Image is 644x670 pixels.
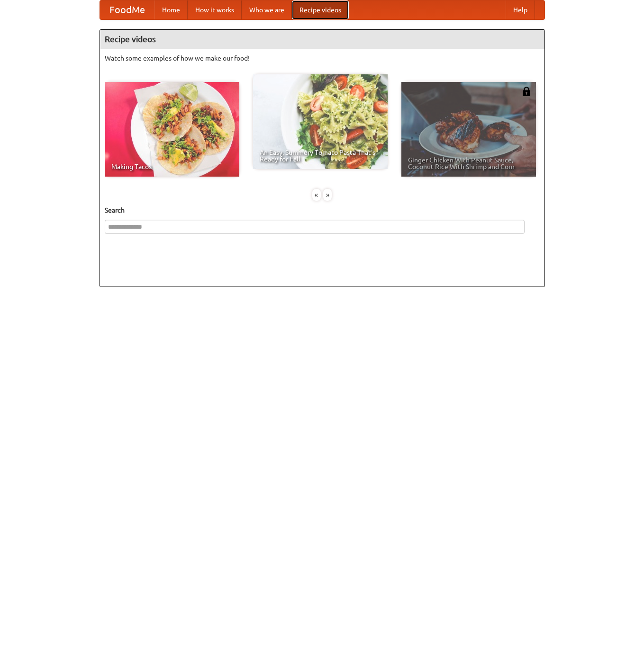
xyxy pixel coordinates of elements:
a: Recipe videos [292,0,349,19]
p: Watch some examples of how we make our food! [105,54,540,63]
span: Making Tacos [111,163,233,170]
a: Home [154,0,188,19]
a: How it works [188,0,242,19]
div: « [312,189,321,201]
a: An Easy, Summery Tomato Pasta That's Ready for Fall [253,74,388,169]
a: Making Tacos [105,82,239,177]
a: Help [506,0,535,19]
img: 483408.png [522,87,531,96]
a: Who we are [242,0,292,19]
h5: Search [105,205,540,215]
h4: Recipe videos [100,30,544,49]
span: An Easy, Summery Tomato Pasta That's Ready for Fall [260,149,381,162]
a: FoodMe [100,0,154,19]
div: » [323,189,332,201]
